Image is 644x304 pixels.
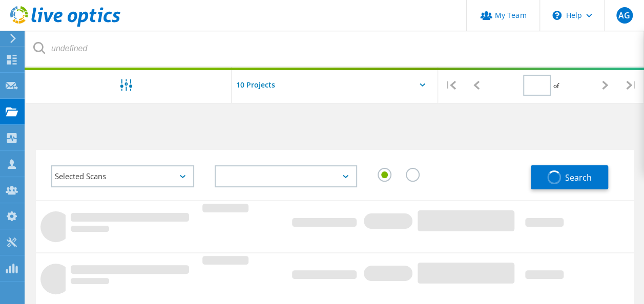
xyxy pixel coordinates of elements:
span: Search [565,172,592,183]
span: AG [618,11,630,19]
svg: \n [552,11,562,20]
div: | [618,67,644,103]
span: of [553,81,559,90]
div: Selected Scans [51,165,194,187]
div: | [438,67,464,103]
button: Search [531,165,608,189]
a: Live Optics Dashboard [10,21,120,29]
